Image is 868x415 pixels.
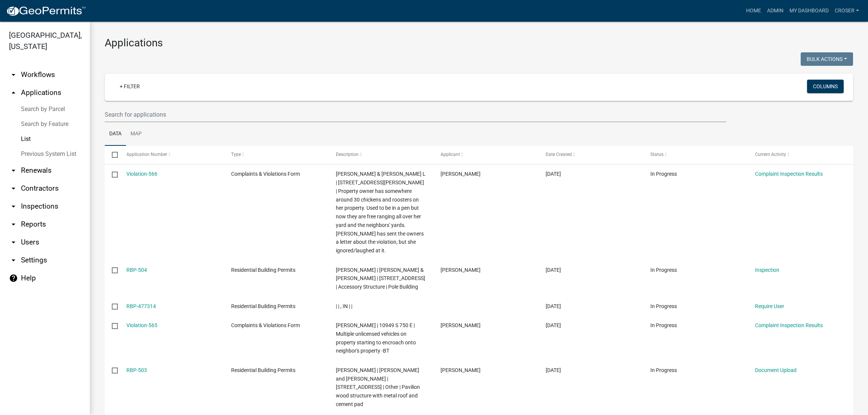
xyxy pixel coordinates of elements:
[231,171,300,177] span: Complaints & Violations Form
[755,152,786,157] span: Current Activity
[9,184,18,193] i: arrow_drop_down
[105,122,126,146] a: Data
[9,88,18,97] i: arrow_drop_up
[546,303,561,309] span: 09/11/2025
[126,171,157,177] a: Violation-566
[126,367,147,373] a: RBP-503
[755,367,797,373] a: Document Upload
[126,322,157,328] a: Violation-565
[336,152,359,157] span: Description
[546,322,561,328] span: 09/11/2025
[9,238,18,247] i: arrow_drop_down
[546,267,561,273] span: 09/12/2025
[9,202,18,211] i: arrow_drop_down
[9,166,18,175] i: arrow_drop_down
[9,256,18,265] i: arrow_drop_down
[546,152,572,157] span: Date Created
[755,322,823,328] a: Complaint Inspection Results
[546,171,561,177] span: 09/12/2025
[743,4,764,18] a: Home
[755,267,779,273] a: Inspection
[329,146,433,164] datatable-header-cell: Description
[336,171,426,253] span: Jimenez, Kevin J & Jordan L | 940 N Betty Ln | Property owner has somewhere around 30 chickens an...
[231,322,300,328] span: Complaints & Violations Form
[114,80,146,93] a: + Filter
[126,303,156,309] a: RBP-477314
[441,171,481,177] span: Corey
[650,152,663,157] span: Status
[105,107,726,122] input: Search for applications
[9,274,18,283] i: help
[546,367,561,373] span: 09/10/2025
[231,303,295,309] span: Residential Building Permits
[786,4,832,18] a: My Dashboard
[231,152,241,157] span: Type
[231,367,295,373] span: Residential Building Permits
[650,322,677,328] span: In Progress
[105,146,119,164] datatable-header-cell: Select
[643,146,748,164] datatable-header-cell: Status
[336,367,420,407] span: Christina Dicken | Jerry and christina dicken | 1463 W 300 S PERU, IN 46970 | Other | Pavilion wo...
[126,122,146,146] a: Map
[441,322,481,328] span: Brooklyn Thomas
[119,146,224,164] datatable-header-cell: Application Number
[441,152,460,157] span: Applicant
[650,303,677,309] span: In Progress
[748,146,853,164] datatable-header-cell: Current Activity
[433,146,538,164] datatable-header-cell: Applicant
[336,303,352,309] span: | | , IN | |
[441,267,481,273] span: Samuel Verbosky
[650,267,677,273] span: In Progress
[650,171,677,177] span: In Progress
[105,37,853,49] h3: Applications
[801,52,853,66] button: Bulk Actions
[764,4,786,18] a: Admin
[224,146,329,164] datatable-header-cell: Type
[441,367,481,373] span: Christina Dicken
[755,171,823,177] a: Complaint Inspection Results
[9,70,18,79] i: arrow_drop_down
[807,80,844,93] button: Columns
[9,220,18,229] i: arrow_drop_down
[336,322,416,354] span: Lavengood, Joan | 10949 S 750 E | Multiple unlicensed vehicles on property starting to encroach o...
[231,267,295,273] span: Residential Building Permits
[650,367,677,373] span: In Progress
[832,4,862,18] a: croser
[126,267,147,273] a: RBP-504
[126,152,167,157] span: Application Number
[538,146,643,164] datatable-header-cell: Date Created
[755,303,784,309] a: Require User
[336,267,425,290] span: Samuel Verbosky | Samuel & Nicole Verbosky | 532 E 1400 S Kokomo, IN 46901 | Accessory Structure ...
